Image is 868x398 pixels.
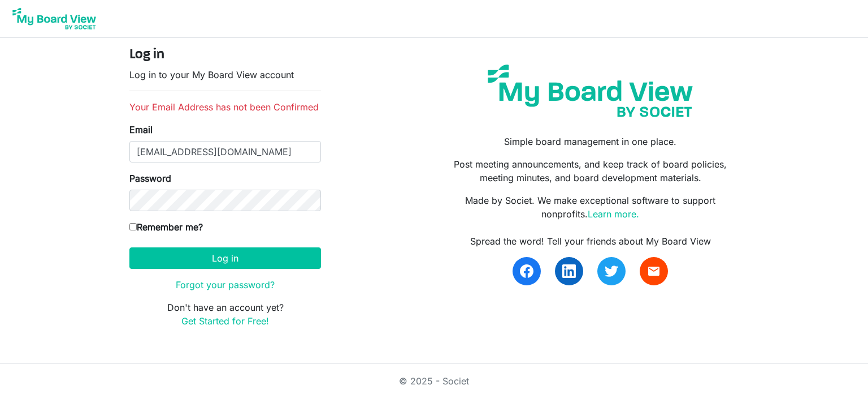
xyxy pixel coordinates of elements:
a: Learn more. [588,208,639,220]
li: Your Email Address has not been Confirmed [129,100,321,114]
img: linkedin.svg [562,264,576,278]
label: Password [129,172,171,185]
a: Forgot your password? [176,279,275,290]
span: email [647,264,661,278]
h4: Log in [129,47,321,63]
a: email [640,257,668,285]
p: Log in to your My Board View account [129,68,321,82]
img: My Board View Logo [9,5,99,33]
a: © 2025 - Societ [399,375,469,387]
label: Email [129,123,153,136]
img: facebook.svg [520,264,533,278]
img: my-board-view-societ.svg [479,56,701,126]
label: Remember me? [129,220,203,234]
input: Remember me? [129,223,137,230]
img: twitter.svg [605,264,618,278]
p: Simple board management in one place. [442,135,739,148]
p: Post meeting announcements, and keep track of board policies, meeting minutes, and board developm... [442,157,739,185]
p: Made by Societ. We make exceptional software to support nonprofits. [442,194,739,221]
a: Get Started for Free! [181,315,269,327]
div: Spread the word! Tell your friends about My Board View [442,234,739,248]
p: Don't have an account yet? [129,301,321,328]
button: Log in [129,247,321,269]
